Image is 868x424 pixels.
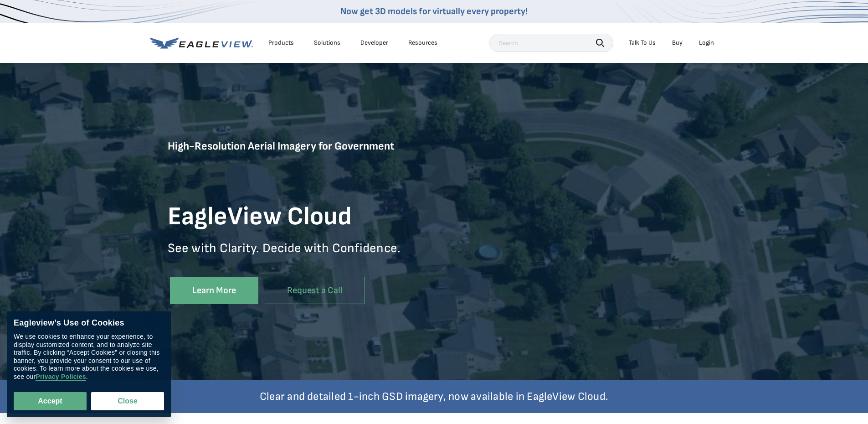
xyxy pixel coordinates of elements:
a: Request a Call [265,277,365,305]
h5: High-Resolution Aerial Imagery for Government [168,139,434,194]
div: We use cookies to enhance your experience, to display customized content, and to analyze site tra... [14,333,164,381]
a: Buy [672,39,683,47]
h1: EagleView Cloud [168,201,434,233]
a: Developer [360,39,388,47]
div: Eagleview’s Use of Cookies [14,318,164,328]
div: Products [268,39,294,47]
div: Talk To Us [629,39,656,47]
a: Privacy Policies [36,373,86,381]
div: Solutions [314,39,340,47]
a: Learn More [170,277,258,305]
button: Accept [14,392,87,410]
input: Search [489,34,613,52]
button: Close [91,392,164,410]
iframe: EagleView Cloud Overview [434,150,701,300]
div: Login [699,39,714,47]
div: Resources [408,39,437,47]
p: See with Clarity. Decide with Confidence. [168,240,434,270]
a: Now get 3D models for virtually every property! [340,6,528,17]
